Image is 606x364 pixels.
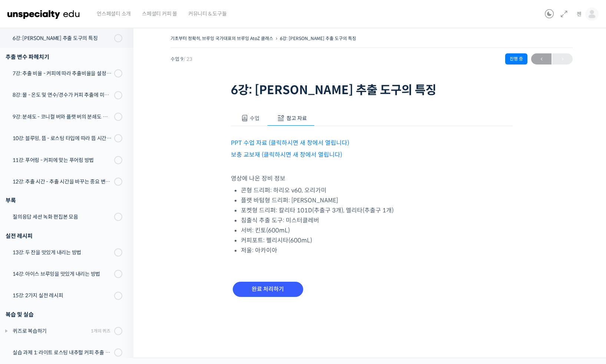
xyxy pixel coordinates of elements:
span: 홈 [23,246,28,252]
h1: 6강: [PERSON_NAME] 추출 도구의 특징 [231,83,513,97]
div: 부록 [6,195,122,205]
div: 퀴즈로 복습하기 [13,327,89,335]
li: 플랫 바텀형 드리퍼: [PERSON_NAME] [241,195,513,205]
span: 대화 [68,246,77,252]
li: 포켓형 드리퍼: 칼리타 101D(추출구 3개), 멜리타(추출구 1개) [241,205,513,215]
div: 복습 및 실습 [6,310,122,320]
a: PPT 수업 자료 (클릭하시면 새 창에서 열립니다) [231,139,349,147]
a: 보충 교보재 (클릭하시면 새 창에서 열립니다) [231,151,342,159]
div: 질의응답 세션 녹화 편집본 모음 [13,213,112,221]
span: 설정 [115,246,123,252]
li: 서버: 킨토(600mL) [241,225,513,235]
div: 14강: 아이스 브루잉을 맛있게 내리는 방법 [13,270,112,278]
span: 수업 9 [170,57,192,62]
div: 추출 변수 파헤치기 [6,52,122,62]
a: 홈 [2,235,49,254]
div: 10강: 블루밍, 뜸 - 로스팅 타입에 따라 뜸 시간을 다르게 해야 하는 이유 [13,134,112,142]
div: 13강: 두 잔을 맛있게 내리는 방법 [13,248,112,257]
div: 8강: 물 - 온도 및 연수/경수가 커피 추출에 미치는 영향 [13,91,112,99]
li: 저울: 아카이아 [241,245,513,255]
span: ← [531,54,552,64]
a: ←이전 [531,53,552,64]
span: 수업 [250,115,259,122]
a: 대화 [49,235,96,254]
a: 설정 [96,235,142,254]
div: 실전 레시피 [6,231,122,241]
div: 진행 중 [505,53,527,64]
p: 영상에 나온 장비 정보 [231,173,513,183]
span: 참고 자료 [287,115,307,122]
li: 커피포트: 펠리시타(600mL) [241,235,513,245]
span: 젠 [577,11,582,17]
a: 6강: [PERSON_NAME] 추출 도구의 특징 [280,36,356,41]
div: 1개의 퀴즈 [91,327,110,334]
div: 6강: [PERSON_NAME] 추출 도구의 특징 [13,34,112,42]
div: 7강: 추출 비율 - 커피에 따라 추출비율을 설정하는 방법 [13,69,112,77]
div: 9강: 분쇄도 - 코니컬 버와 플랫 버의 분쇄도 차이는 왜 추출 결과물에 영향을 미치는가 [13,113,112,121]
li: 침출식 추출 도구: 미스터클레버 [241,215,513,225]
div: 실습 과제 1: 라이트 로스팅 내추럴 커피 추출 레시피 [13,348,112,357]
a: 기초부터 정확히, 브루잉 국가대표의 브루잉 AtoZ 클래스 [170,36,273,41]
div: 12강: 추출 시간 - 추출 시간을 바꾸는 중요 변수 파헤치기 [13,178,112,186]
li: 콘형 드리퍼: 하리오 v60, 오리가미 [241,185,513,195]
div: 11강: 푸어링 - 커피에 맞는 푸어링 방법 [13,156,112,164]
span: / 23 [183,56,192,62]
div: 15강: 2가지 실전 레시피 [13,291,112,300]
input: 완료 처리하기 [233,282,303,297]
